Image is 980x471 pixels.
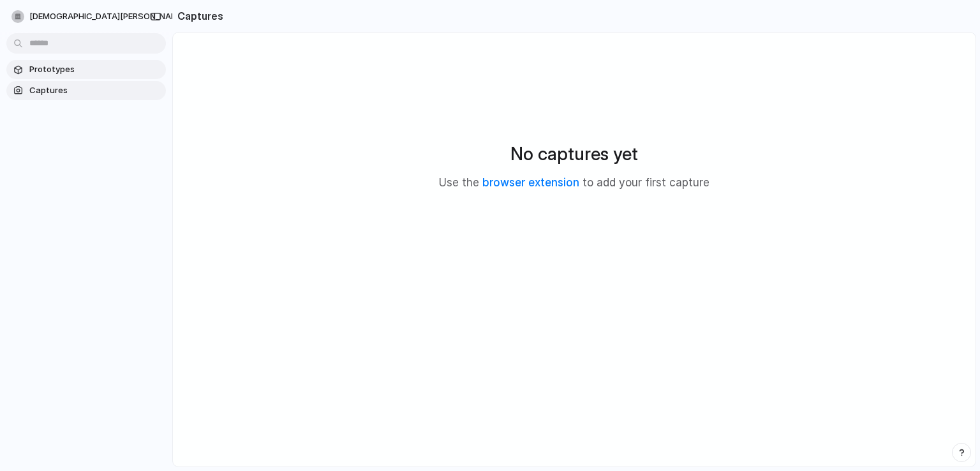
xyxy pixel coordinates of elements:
[29,63,161,76] span: Prototypes
[482,176,579,189] a: browser extension
[29,84,161,97] span: Captures
[6,6,205,27] button: [DEMOGRAPHIC_DATA][PERSON_NAME]
[510,140,638,167] h2: No captures yet
[6,81,166,100] a: Captures
[172,8,223,24] h2: Captures
[439,175,709,191] p: Use the to add your first capture
[29,10,185,23] span: [DEMOGRAPHIC_DATA][PERSON_NAME]
[6,60,166,79] a: Prototypes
